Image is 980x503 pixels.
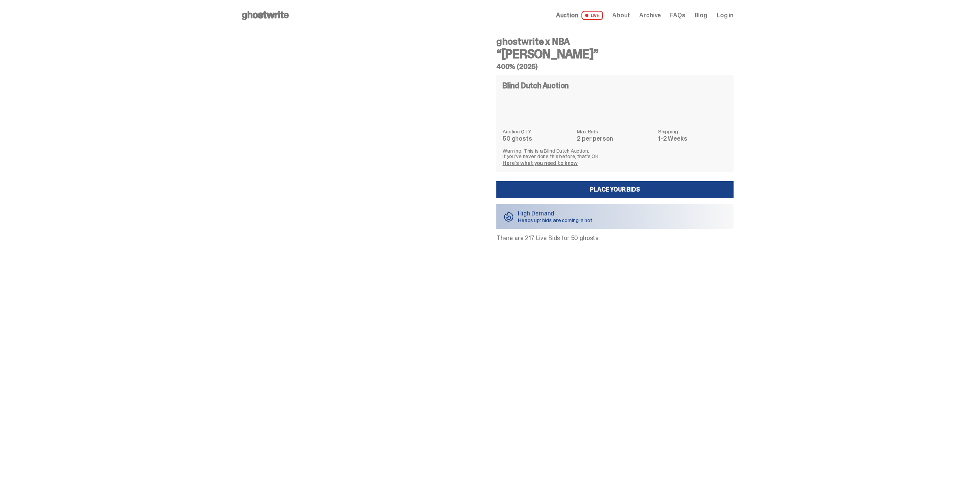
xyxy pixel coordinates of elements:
[639,12,661,19] a: Archive
[518,210,592,217] p: High Demand
[670,12,685,19] a: FAQs
[612,12,630,19] a: About
[577,136,653,142] dd: 2 per person
[503,129,572,134] dt: Auction QTY
[496,181,734,198] a: Place your Bids
[581,11,603,20] span: LIVE
[658,136,727,142] dd: 1-2 Weeks
[503,82,569,89] h4: Blind Dutch Auction
[518,217,592,223] p: Heads up: bids are coming in hot
[556,12,578,19] span: Auction
[496,63,734,70] h5: 400% (2025)
[496,37,734,46] h4: ghostwrite x NBA
[503,136,572,142] dd: 50 ghosts
[658,129,727,134] dt: Shipping
[496,235,734,241] p: There are 217 Live Bids for 50 ghosts.
[503,160,578,167] a: Here's what you need to know
[717,12,734,19] a: Log in
[496,48,734,60] h3: “[PERSON_NAME]”
[577,129,653,134] dt: Max Bids
[556,11,603,20] a: Auction LIVE
[695,12,707,19] a: Blog
[503,148,727,159] p: Warning: This is a Blind Dutch Auction. If you’ve never done this before, that’s OK.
